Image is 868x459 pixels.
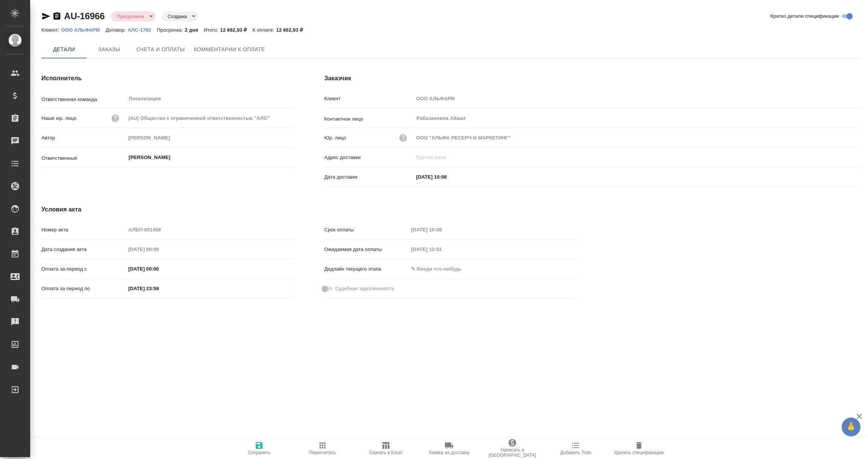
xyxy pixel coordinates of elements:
[111,11,156,21] div: Просрочена
[157,27,185,33] p: Просрочка:
[41,115,76,122] p: Наше юр. лицо
[324,246,409,253] p: Ожидаемая дата оплаты
[335,285,394,292] span: Судебная задолженность
[136,45,185,54] span: Счета и оплаты
[61,27,105,33] p: ООО АЛЬФАРМ
[414,93,860,104] input: Пустое поле
[46,45,82,54] span: Детали
[324,173,414,181] p: Дата доставки
[41,134,126,142] p: Автор
[126,263,192,274] input: ✎ Введи что-нибудь
[41,27,61,33] p: Клиент:
[41,74,294,83] h4: Исполнитель
[41,226,126,234] p: Номер акта
[842,418,860,436] button: 🙏
[126,132,294,143] input: Пустое поле
[126,113,294,124] input: Пустое поле
[162,11,198,21] div: Просрочена
[408,244,474,255] input: Пустое поле
[64,11,105,21] a: AU-16966
[41,205,577,214] h4: Условия акта
[52,12,61,21] button: Скопировать ссылку
[290,157,292,158] button: Open
[324,74,860,83] h4: Заказчик
[126,224,294,235] input: Пустое поле
[61,26,105,33] a: ООО АЛЬФАРМ
[220,27,252,33] p: 12 662,93 ₽
[770,12,839,20] span: Кратко детали спецификации
[276,27,309,33] p: 12 662,93 ₽
[126,244,192,255] input: Пустое поле
[324,134,346,142] p: Юр. лицо
[91,45,127,54] span: Заказы
[324,154,414,161] p: Адрес доставки
[414,132,860,143] input: Пустое поле
[115,13,147,20] button: Просрочена
[408,224,474,235] input: Пустое поле
[165,13,189,20] button: Создана
[252,27,276,33] p: К оплате:
[414,171,480,182] input: ✎ Введи что-нибудь
[41,12,50,21] button: Скопировать ссылку для ЯМессенджера
[408,263,474,274] input: ✎ Введи что-нибудь
[324,95,414,103] p: Клиент
[105,27,128,33] p: Договор:
[128,27,157,33] p: АЛС-1782
[128,26,157,33] a: АЛС-1782
[204,27,220,33] p: Итого:
[41,285,126,292] p: Оплата за период по
[185,27,204,33] p: 2 дня
[324,226,409,234] p: Срок оплаты
[41,155,126,162] p: Ответственный
[126,283,192,294] input: ✎ Введи что-нибудь
[194,45,265,54] span: Комментарии к оплате
[845,419,857,435] span: 🙏
[324,115,414,123] p: Контактное лицо
[41,96,126,103] p: Ответственная команда
[41,246,126,253] p: Дата создания акта
[414,152,860,163] input: Пустое поле
[324,265,409,273] p: Дедлайн текущего этапа
[41,265,126,273] p: Оплата за период с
